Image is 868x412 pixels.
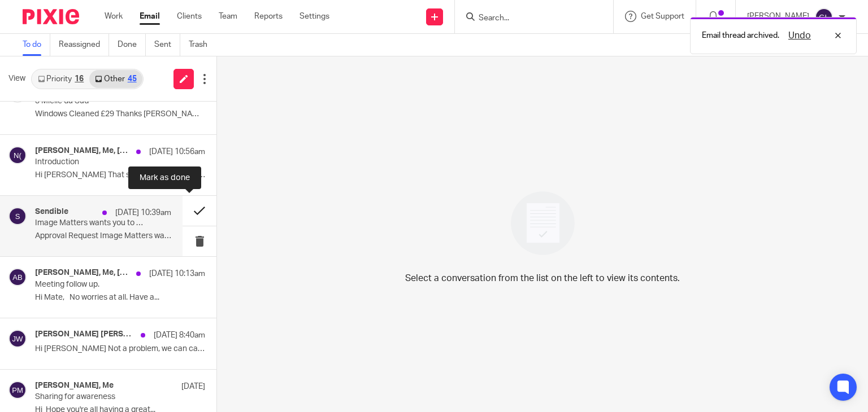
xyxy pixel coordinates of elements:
p: Introduction [35,157,171,167]
h4: Sendible [35,207,68,217]
a: Trash [189,34,216,56]
p: Windows Cleaned £29 Thanks [PERSON_NAME] Bank:... [35,109,205,119]
a: Priority16 [32,70,89,88]
p: Hi [PERSON_NAME] That sounds great to me! I’ll see... [35,170,205,180]
p: Hi [PERSON_NAME] Not a problem, we can catch up by... [35,344,205,354]
a: Email [140,11,160,22]
a: Team [219,11,237,22]
h4: [PERSON_NAME], Me, [PERSON_NAME] (Jersey) [35,146,131,156]
a: Settings [300,11,329,22]
img: Pixie [23,9,79,24]
span: View [8,73,25,85]
a: Reassigned [59,34,109,56]
a: Other45 [89,70,142,88]
button: Undo [785,29,814,42]
div: 16 [75,75,84,83]
img: svg%3E [8,381,27,399]
img: svg%3E [8,207,27,225]
img: svg%3E [8,146,27,164]
a: Clients [177,11,202,22]
a: Done [118,34,146,56]
h4: [PERSON_NAME], Me [35,381,114,391]
a: Work [105,11,123,22]
p: Email thread archived. [702,30,779,41]
a: To do [23,34,50,56]
a: Reports [254,11,283,22]
p: Approval Request Image Matters wants you to... [35,231,171,241]
p: Select a conversation from the list on the left to view its contents. [405,271,680,285]
p: Sharing for awareness [35,392,171,402]
p: 3 Mielle du Sud [35,97,171,106]
img: svg%3E [815,8,833,26]
p: [DATE] 10:56am [149,146,205,157]
img: image [504,184,582,262]
p: Hi Mate, No worries at all. Have a... [35,293,205,303]
p: [DATE] [181,381,205,392]
h4: [PERSON_NAME] [PERSON_NAME], Me [35,330,135,339]
h4: [PERSON_NAME], Me, [PERSON_NAME] [35,268,131,278]
p: [DATE] 10:39am [115,207,171,218]
p: Meeting follow up. [35,280,171,290]
img: svg%3E [8,268,27,286]
p: [DATE] 8:40am [154,330,205,341]
a: Sent [154,34,180,56]
div: 45 [128,75,137,83]
p: [DATE] 10:13am [149,268,205,279]
p: Image Matters wants you to approve a post [35,218,144,228]
img: svg%3E [8,330,27,348]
